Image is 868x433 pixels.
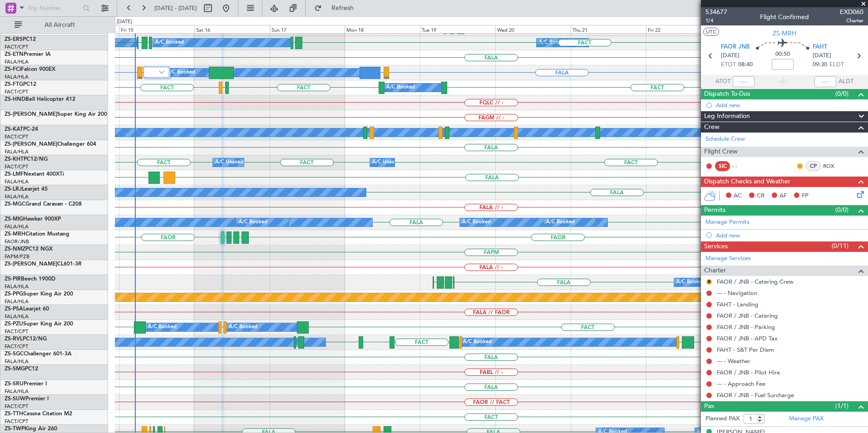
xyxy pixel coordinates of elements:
span: (0/11) [832,241,848,251]
div: Flight Confirmed [760,12,809,22]
span: ZS-MRH [773,29,796,38]
a: ZS-SMGPC12 [5,366,38,372]
a: FAOR / JNB - Catering [717,312,778,320]
span: ZS-PPG [5,291,23,297]
a: ZS-MGCGrand Caravan - C208 [5,202,82,207]
span: ZS-NMZ [5,246,25,252]
a: ZS-[PERSON_NAME]Challenger 604 [5,142,96,147]
div: Sat 16 [194,25,270,33]
button: UTC [703,28,719,36]
span: [DATE] [721,51,740,60]
span: Pax [704,401,714,412]
a: FALA/HLA [5,298,29,305]
a: FACT/CPT [5,343,28,350]
span: ATOT [715,77,730,86]
span: ZS-LRJ [5,187,22,192]
a: ZS-LRJLearjet 45 [5,187,48,192]
div: Tue 19 [420,25,495,33]
div: A/C Booked [462,216,491,229]
a: ZS-LMFNextant 400XTi [5,172,64,177]
input: --:-- [733,76,755,87]
button: Refresh [310,1,365,15]
a: FALA/HLA [5,74,29,80]
button: R [706,279,712,285]
a: --- - Approach Fee [717,380,765,388]
span: AC [734,192,742,201]
a: ZS-PSALearjet 60 [5,306,49,312]
div: A/C Booked [546,216,575,229]
a: FAOR / JNB - Parking [717,323,775,331]
span: ZS-SMG [5,366,25,372]
span: ZS-MRH [5,231,25,237]
a: ZS-FTGPC12 [5,82,36,87]
a: FAOR / JNB - APD Tax [717,335,778,342]
a: --- - Navigation [717,289,757,297]
span: ZS-PSA [5,306,23,312]
a: ZS-SUWPremier I [5,396,49,402]
div: A/C Unavailable [372,156,410,169]
span: ELDT [829,60,844,69]
a: FAPM/PZB [5,253,30,260]
a: FACT/CPT [5,328,28,335]
a: ZS-RVLPC12/NG [5,336,47,342]
span: ZS-FTG [5,82,23,87]
a: ZS-ERSPC12 [5,37,36,42]
span: Leg Information [704,111,750,122]
a: ZS-FCIFalcon 900EX [5,67,55,72]
div: A/C Booked [229,320,257,334]
span: ZS-TTH [5,411,23,417]
span: ZS-RVL [5,336,23,342]
div: A/C Booked [386,81,415,94]
div: SIC [715,161,730,171]
div: Mon 18 [345,25,420,33]
a: FAHT - Landing [717,300,758,308]
a: FACT/CPT [5,44,28,50]
a: ZS-[PERSON_NAME]Super King Air 200 [5,112,107,117]
div: A/C Unavailable [215,156,253,169]
div: Sun 17 [270,25,345,33]
a: ZS-[PERSON_NAME]CL601-3R [5,261,82,267]
span: (0/0) [835,205,848,215]
span: Dispatch To-Dos [704,89,750,99]
a: Manage Permits [705,218,750,227]
a: FACT/CPT [5,418,28,425]
span: ZS-[PERSON_NAME] [5,261,57,267]
a: ZS-MIGHawker 900XP [5,216,61,222]
a: --- - Weather [717,357,750,365]
span: Charter [840,17,863,25]
span: ZS-[PERSON_NAME] [5,112,57,117]
span: FP [802,192,809,201]
a: ZS-KHTPC12/NG [5,157,48,162]
span: ZS-FCI [5,67,21,72]
span: ZS-ETN [5,52,24,57]
span: ZS-PIR [5,276,21,282]
span: Dispatch Checks and Weather [704,177,790,187]
div: Add new [716,101,863,109]
a: ZS-PPGSuper King Air 200 [5,291,73,297]
div: A/C Booked [539,36,567,49]
div: A/C Booked [148,320,177,334]
span: ZS-KAT [5,127,23,132]
a: ZS-HNDBell Helicopter 412 [5,97,75,102]
div: Thu 21 [571,25,646,33]
span: Permits [704,205,725,216]
div: A/C Booked [155,36,184,49]
span: (0/0) [835,89,848,98]
span: 08:40 [738,60,753,69]
a: ZS-SRUPremier I [5,381,47,387]
span: CR [757,192,764,201]
span: (1/1) [835,401,848,411]
a: FALA/HLA [5,313,29,320]
a: ZS-ETNPremier IA [5,52,51,57]
a: FALA/HLA [5,193,29,200]
label: Planned PAX [705,414,740,423]
a: FALA/HLA [5,59,29,65]
a: ZS-KATPC-24 [5,127,38,132]
a: ZS-NMZPC12 NGX [5,246,53,252]
a: ZS-PIRBeech 1900D [5,276,55,282]
span: ZS-HND [5,97,25,102]
div: - - [732,162,753,170]
span: Refresh [324,5,362,11]
span: [DATE] - [DATE] [154,4,197,12]
span: ZS-SGC [5,351,24,357]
